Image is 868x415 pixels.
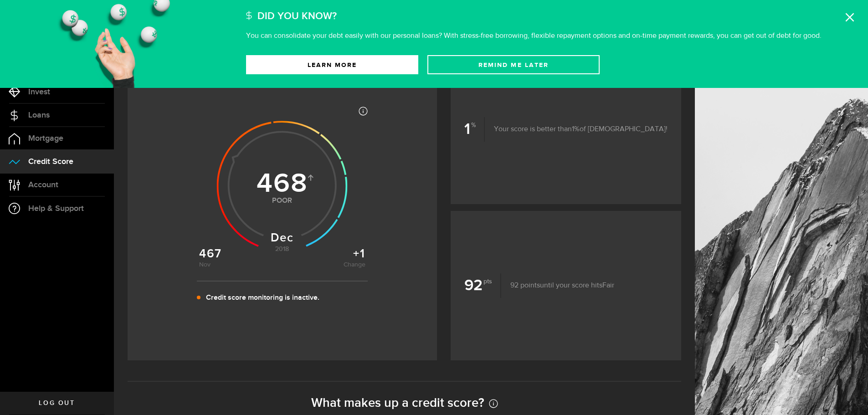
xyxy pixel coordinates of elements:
[28,134,63,143] span: Mortgage
[28,181,58,189] span: Account
[7,4,35,31] button: Open LiveChat chat widget
[501,280,614,291] p: until your score hits
[246,55,418,74] a: Learn More
[602,282,614,289] span: Fair
[28,158,73,166] span: Credit Score
[510,282,540,289] span: 92 points
[39,400,75,406] span: Log out
[427,55,600,74] button: Remind Me later
[128,395,681,410] h2: What makes up a credit score?
[246,32,822,40] p: You can consolidate your debt easily with our personal loans? With stress-free borrowing, flexibl...
[28,88,50,96] span: Invest
[464,117,485,142] b: 1
[257,7,337,26] h2: Did You Know?
[572,126,580,133] span: 1
[464,273,501,298] b: 92
[28,205,84,213] span: Help & Support
[485,124,668,135] p: Your score is better than of [DEMOGRAPHIC_DATA]!
[206,292,319,303] p: Credit score monitoring is inactive.
[28,111,50,119] span: Loans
